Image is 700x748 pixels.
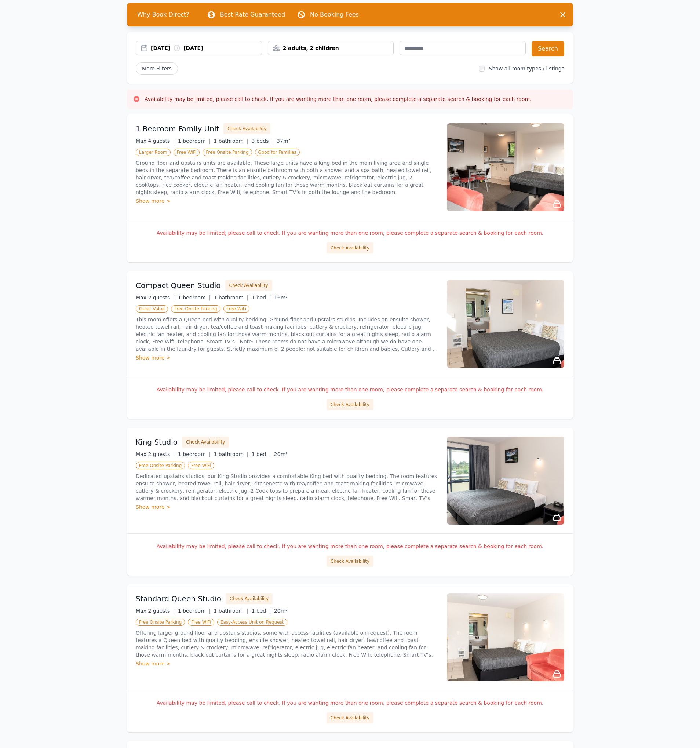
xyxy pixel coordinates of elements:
[223,305,250,313] span: Free WiFi
[136,699,564,707] p: Availability may be limited, please call to check. If you are wanting more than one room, please ...
[136,62,178,75] span: More Filters
[136,451,175,457] span: Max 2 guests |
[171,305,220,313] span: Free Onsite Parking
[217,619,287,626] span: Easy-Access Unit on Request
[145,95,532,103] h3: Availability may be limited, please call to check. If you are wanting more than one room, please ...
[182,437,229,448] button: Check Availability
[214,608,248,614] span: 1 bathroom |
[136,608,175,614] span: Max 2 guests |
[136,229,564,237] p: Availability may be limited, please call to check. If you are wanting more than one room, please ...
[136,619,185,626] span: Free Onsite Parking
[178,138,211,144] span: 1 bedroom |
[203,149,252,156] span: Free Onsite Parking
[136,629,438,658] p: Offering larger ground floor and upstairs studios, some with access facilities (available on requ...
[136,197,438,205] div: Show more >
[214,138,248,144] span: 1 bathroom |
[136,354,438,361] div: Show more >
[327,242,373,253] button: Check Availability
[226,593,273,604] button: Check Availability
[188,462,214,469] span: Free WiFi
[136,124,219,134] h3: 1 Bedroom Family Unit
[174,149,200,156] span: Free WiFi
[489,66,564,72] label: Show all room types / listings
[327,399,373,410] button: Check Availability
[136,503,438,511] div: Show more >
[268,44,394,52] div: 2 adults, 2 children
[225,280,272,291] button: Check Availability
[136,660,438,667] div: Show more >
[214,451,248,457] span: 1 bathroom |
[136,280,221,291] h3: Compact Queen Studio
[327,556,373,567] button: Check Availability
[136,316,438,353] p: This room offers a Queen bed with quality bedding. Ground floor and upstairs studios. Includes an...
[277,138,290,144] span: 37m²
[136,386,564,393] p: Availability may be limited, please call to check. If you are wanting more than one room, please ...
[178,451,211,457] span: 1 bedroom |
[136,159,438,196] p: Ground floor and upstairs units are available. These large units have a King bed in the main livi...
[223,123,270,134] button: Check Availability
[251,138,274,144] span: 3 beds |
[178,295,211,300] span: 1 bedroom |
[327,712,373,723] button: Check Availability
[151,44,262,52] div: [DATE] [DATE]
[274,608,288,614] span: 20m²
[131,7,195,22] span: Why Book Direct?
[136,594,221,604] h3: Standard Queen Studio
[136,437,178,447] h3: King Studio
[532,41,564,56] button: Search
[136,462,185,469] span: Free Onsite Parking
[136,149,171,156] span: Larger Room
[136,138,175,144] span: Max 4 guests |
[274,295,288,300] span: 16m²
[274,451,288,457] span: 20m²
[214,295,248,300] span: 1 bathroom |
[255,149,300,156] span: Good for Families
[136,295,175,300] span: Max 2 guests |
[251,451,271,457] span: 1 bed |
[251,608,271,614] span: 1 bed |
[136,543,564,550] p: Availability may be limited, please call to check. If you are wanting more than one room, please ...
[136,305,168,313] span: Great Value
[178,608,211,614] span: 1 bedroom |
[251,295,271,300] span: 1 bed |
[136,472,438,502] p: Dedicated upstairs studios, our King Studio provides a comfortable King bed with quality bedding....
[310,10,359,19] p: No Booking Fees
[220,10,285,19] p: Best Rate Guaranteed
[188,619,214,626] span: Free WiFi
